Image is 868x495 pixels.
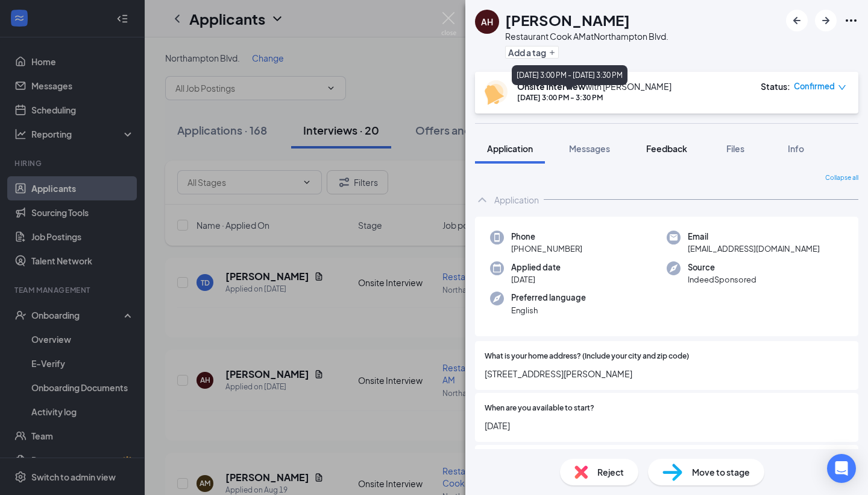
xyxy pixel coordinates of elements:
span: Move to stage [692,465,750,479]
span: Reject [597,465,624,479]
span: [EMAIL_ADDRESS][DOMAIN_NAME] [688,243,820,255]
button: PlusAdd a tag [505,46,559,59]
span: Source [688,261,756,273]
button: ArrowRight [815,10,837,31]
span: Messages [569,143,610,154]
div: Open Intercom Messenger [827,454,856,483]
span: [DATE] [511,273,561,286]
span: What is your home address? (Include your city and zip code) [485,351,689,362]
span: Collapse all [825,173,858,183]
span: [PHONE_NUMBER] [511,243,582,255]
div: [DATE] 3:00 PM - 3:30 PM [517,92,671,103]
span: Email [688,231,820,243]
span: Feedback [646,143,687,154]
span: Preferred language [511,292,586,304]
button: ArrowLeftNew [786,10,808,31]
span: Confirmed [794,80,835,92]
svg: ChevronUp [475,193,489,207]
h1: [PERSON_NAME] [505,10,630,30]
span: IndeedSponsored [688,273,756,286]
div: Status : [761,80,790,92]
svg: ArrowRight [819,13,833,28]
span: Application [487,143,533,154]
span: Applied date [511,261,561,273]
svg: ArrowLeftNew [790,13,804,28]
span: down [838,83,846,92]
span: [DATE] [485,419,849,432]
svg: Ellipses [844,13,858,28]
span: Phone [511,231,582,243]
div: [DATE] 3:00 PM - [DATE] 3:30 PM [512,65,627,85]
span: Files [726,143,744,154]
div: Application [494,194,539,206]
span: [STREET_ADDRESS][PERSON_NAME] [485,367,849,380]
div: Restaurant Cook AM at Northampton Blvd. [505,30,668,42]
div: AH [481,16,493,28]
span: When are you available to start? [485,403,594,414]
span: Info [788,143,804,154]
span: English [511,304,586,316]
svg: Plus [549,49,556,56]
